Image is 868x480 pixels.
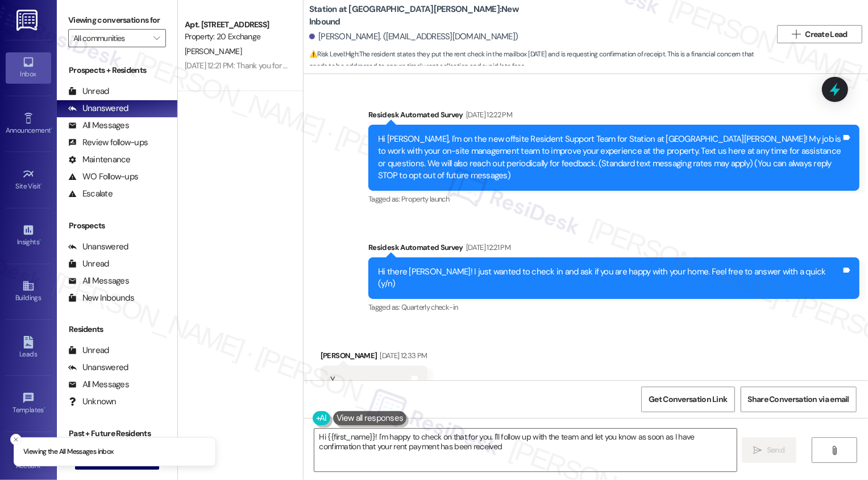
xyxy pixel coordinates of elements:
[68,292,134,304] div: New Inbounds
[741,387,857,412] button: Share Conversation via email
[830,446,839,455] i: 
[57,220,177,232] div: Prospects
[6,444,51,475] a: Account
[73,29,148,47] input: All communities
[6,220,51,251] a: Insights •
[6,388,51,419] a: Templates •
[309,3,537,28] b: Station at [GEOGRAPHIC_DATA][PERSON_NAME]: New Inbound
[649,393,727,405] span: Get Conversation Link
[185,60,694,71] div: [DATE] 12:21 PM: Thank you for contacting our leasing department. A leasing partner will be in to...
[309,48,771,73] span: : The resident states they put the rent check in the mailbox [DATE] and is requesting confirmatio...
[185,46,242,56] span: [PERSON_NAME]
[68,258,109,270] div: Unread
[377,350,427,362] div: [DATE] 12:33 PM
[39,236,41,244] span: •
[463,241,510,253] div: [DATE] 12:21 PM
[51,125,52,133] span: •
[748,393,849,405] span: Share Conversation via email
[321,350,427,366] div: [PERSON_NAME]
[68,275,129,287] div: All Messages
[41,180,43,188] span: •
[777,25,862,43] button: Create Lead
[16,10,40,31] img: ResiDesk Logo
[309,50,358,59] strong: ⚠️ Risk Level: High
[68,120,129,132] div: All Messages
[68,137,148,149] div: Review follow-ups
[309,31,518,43] div: [PERSON_NAME]. ([EMAIL_ADDRESS][DOMAIN_NAME])
[185,31,290,43] div: Property: 20 Exchange
[754,446,762,455] i: 
[330,374,335,386] div: Y
[6,165,51,195] a: Site Visit •
[68,85,109,97] div: Unread
[68,11,166,29] label: Viewing conversations for
[44,404,45,412] span: •
[68,241,128,253] div: Unanswered
[23,447,114,457] p: Viewing the All Messages inbox
[742,437,797,463] button: Send
[368,191,859,207] div: Tagged as:
[6,276,51,307] a: Buildings
[185,19,290,31] div: Apt. [STREET_ADDRESS]
[68,102,128,114] div: Unanswered
[792,30,800,39] i: 
[368,109,859,125] div: Residesk Automated Survey
[378,266,841,290] div: Hi there [PERSON_NAME]! I just wanted to check in and ask if you are happy with your home. Feel f...
[68,379,129,391] div: All Messages
[368,299,859,315] div: Tagged as:
[368,241,859,257] div: Residesk Automated Survey
[805,28,848,40] span: Create Lead
[57,64,177,76] div: Prospects + Residents
[68,188,113,200] div: Escalate
[57,428,177,440] div: Past + Future Residents
[68,154,131,166] div: Maintenance
[68,344,109,356] div: Unread
[378,133,841,182] div: Hi [PERSON_NAME], I'm on the new offsite Resident Support Team for Station at [GEOGRAPHIC_DATA][P...
[6,333,51,363] a: Leads
[57,323,177,335] div: Residents
[463,109,512,121] div: [DATE] 12:22 PM
[401,194,449,204] span: Property launch
[68,362,128,374] div: Unanswered
[10,434,22,445] button: Close toast
[401,302,458,312] span: Quarterly check-in
[68,171,138,183] div: WO Follow-ups
[6,52,51,83] a: Inbox
[767,444,784,456] span: Send
[314,429,737,471] textarea: Hi {{first_name}}! I'm happy to check on that for you. I'll follow up with the team and let you k...
[641,387,734,412] button: Get Conversation Link
[68,396,117,408] div: Unknown
[153,34,160,43] i: 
